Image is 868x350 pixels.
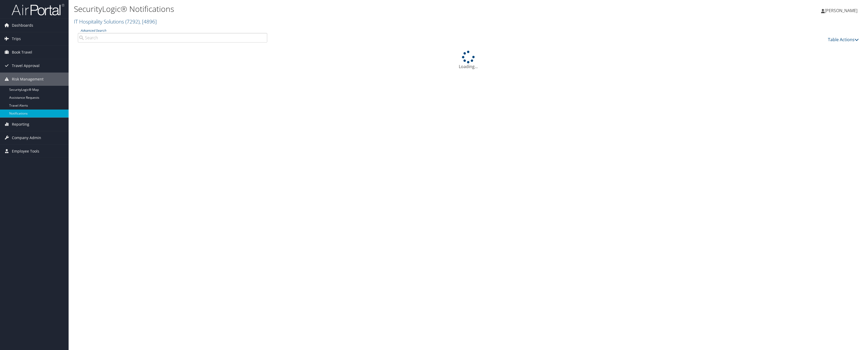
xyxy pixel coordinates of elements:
span: Trips [12,32,21,45]
a: Advanced Search [80,28,106,33]
input: Advanced Search [78,33,267,42]
span: Travel Approval [12,59,40,72]
img: airportal-logo.png [12,3,64,16]
span: Company Admin [12,131,41,144]
span: , [ 4896 ] [140,18,157,25]
span: Employee Tools [12,145,39,158]
span: Risk Management [12,73,44,86]
a: [PERSON_NAME] [821,3,863,18]
a: Table Actions [828,37,859,42]
h1: SecurityLogic® Notifications [74,3,600,15]
span: ( 7292 ) [125,18,140,25]
div: Loading... [74,51,863,70]
span: [PERSON_NAME] [825,8,857,13]
span: Reporting [12,118,29,131]
span: Book Travel [12,46,32,59]
a: IT Hospitality Solutions [74,18,157,25]
span: Dashboards [12,19,33,32]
